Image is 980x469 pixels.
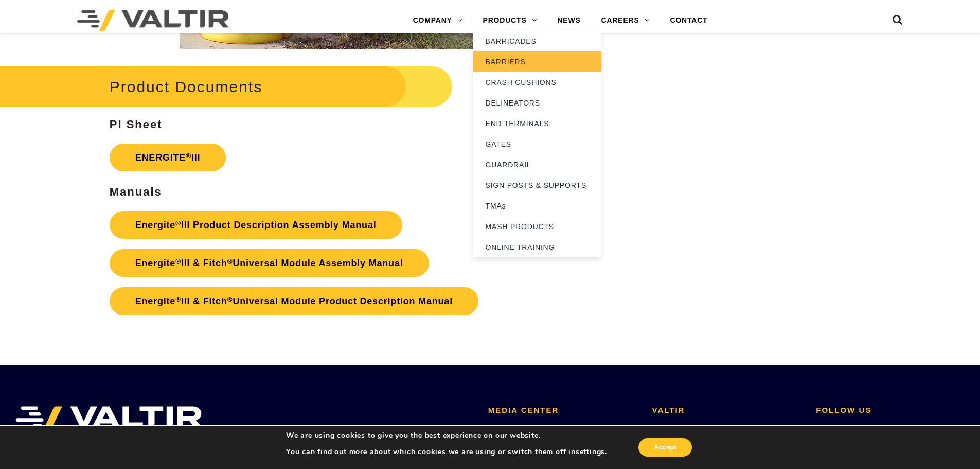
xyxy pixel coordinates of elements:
[652,406,801,415] h2: VALTIR
[473,113,601,134] a: END TERMINALS
[473,216,601,237] a: MASH PRODUCTS
[473,175,601,196] a: SIGN POSTS & SUPPORTS
[591,10,660,31] a: CAREERS
[488,406,637,415] h2: MEDIA CENTER
[547,10,591,31] a: NEWS
[227,296,233,303] sup: ®
[110,287,478,315] a: Energite®III & Fitch®Universal Module Product Description Manual
[473,196,601,216] a: TMAs
[473,72,601,93] a: CRASH CUSHIONS
[473,237,601,257] a: ONLINE TRAINING
[473,10,547,31] a: PRODUCTS
[175,296,181,303] sup: ®
[286,431,607,440] p: We are using cookies to give you the best experience on our website.
[403,10,473,31] a: COMPANY
[110,144,226,171] a: ENERGITE®III
[816,406,965,415] h2: FOLLOW US
[110,185,162,198] strong: Manuals
[77,10,229,31] img: Valtir
[473,154,601,175] a: GUARDRAIL
[473,31,601,51] a: BARRICADES
[660,10,718,31] a: CONTACT
[576,447,605,457] button: settings
[186,152,191,160] sup: ®
[175,257,181,265] sup: ®
[473,134,601,154] a: GATES
[110,249,429,277] a: Energite®III & Fitch®Universal Module Assembly Manual
[638,438,692,457] button: Accept
[175,219,181,227] sup: ®
[286,447,607,457] p: You can find out more about which cookies we are using or switch them off in .
[15,406,202,432] img: VALTIR
[473,51,601,72] a: BARRIERS
[110,211,402,239] a: Energite®III Product Description Assembly Manual
[110,118,163,131] strong: PI Sheet
[473,93,601,113] a: DELINEATORS
[227,257,233,265] sup: ®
